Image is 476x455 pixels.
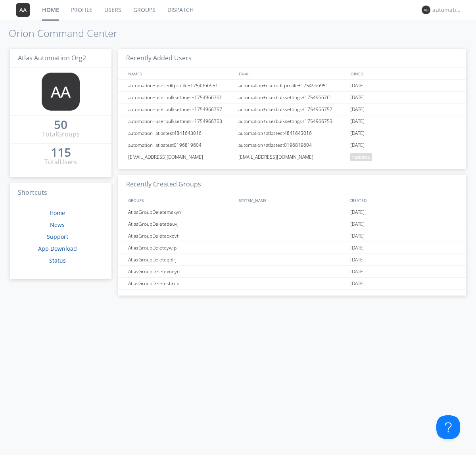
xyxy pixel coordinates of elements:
a: automation+atlastest0196819604automation+atlastest0196819604[DATE] [118,139,466,151]
h3: Shortcuts [10,183,111,203]
div: automation+usereditprofile+1754966951 [126,80,236,91]
div: SYSTEM_NAME [237,194,347,206]
a: 50 [54,121,67,130]
div: GROUPS [126,194,235,206]
div: automation+atlastest0196819604 [126,139,236,151]
div: automation+userbulksettings+1754966753 [126,115,236,127]
div: Total Groups [42,130,80,139]
span: [DATE] [350,278,365,290]
a: automation+usereditprofile+1754966951automation+usereditprofile+1754966951[DATE] [118,80,466,92]
div: AtlasGroupDeleteqpirj [126,254,236,265]
a: AtlasGroupDeletedeuvj[DATE] [118,218,466,230]
h3: Recently Created Groups [118,175,466,194]
img: 373638.png [42,73,80,111]
a: 115 [51,148,71,157]
div: AtlasGroupDeletexoqyd [126,266,236,277]
div: 50 [54,121,67,129]
h3: Recently Added Users [118,49,466,68]
span: [DATE] [350,266,365,278]
a: AtlasGroupDeleteywlpi[DATE] [118,242,466,254]
img: 373638.png [422,6,430,14]
div: automation+userbulksettings+1754966757 [236,104,348,115]
div: automation+atlastest0196819604 [236,139,348,151]
a: automation+userbulksettings+1754966757automation+userbulksettings+1754966757[DATE] [118,104,466,115]
a: AtlasGroupDeleteshrux[DATE] [118,278,466,290]
div: automation+atlas+english0002+org2 [432,6,462,14]
span: Atlas Automation Org2 [18,54,86,62]
div: AtlasGroupDeletedeuvj [126,218,236,230]
a: automation+userbulksettings+1754966753automation+userbulksettings+1754966753[DATE] [118,115,466,127]
div: automation+userbulksettings+1754966753 [236,115,348,127]
div: automation+usereditprofile+1754966951 [236,80,348,91]
div: automation+userbulksettings+1754966761 [236,92,348,103]
a: AtlasGroupDeletexoqyd[DATE] [118,266,466,278]
div: automation+userbulksettings+1754966757 [126,104,236,115]
div: Total Users [44,157,77,167]
a: AtlasGroupDeletemskyn[DATE] [118,206,466,218]
div: automation+atlastest4841643016 [126,127,236,139]
a: AtlasGroupDeleteqpirj[DATE] [118,254,466,266]
div: JOINED [347,68,459,79]
div: EMAIL [237,68,347,79]
div: 115 [51,148,71,156]
span: [DATE] [350,127,365,139]
span: [DATE] [350,206,365,218]
a: Status [49,257,66,264]
div: CREATED [347,194,459,206]
span: pending [350,153,372,161]
span: [DATE] [350,242,365,254]
div: [EMAIL_ADDRESS][DOMAIN_NAME] [126,151,236,163]
span: [DATE] [350,80,365,92]
a: AtlasGroupDeleteoxdvt[DATE] [118,230,466,242]
div: NAMES [126,68,235,79]
div: AtlasGroupDeleteoxdvt [126,230,236,242]
span: [DATE] [350,104,365,115]
div: automation+atlastest4841643016 [236,127,348,139]
a: [EMAIL_ADDRESS][DOMAIN_NAME][EMAIL_ADDRESS][DOMAIN_NAME]pending [118,151,466,163]
div: AtlasGroupDeletemskyn [126,206,236,218]
div: AtlasGroupDeleteywlpi [126,242,236,253]
div: [EMAIL_ADDRESS][DOMAIN_NAME] [236,151,348,163]
img: 373638.png [16,3,30,17]
div: AtlasGroupDeleteshrux [126,278,236,289]
span: [DATE] [350,139,365,151]
a: Support [47,233,68,240]
span: [DATE] [350,92,365,104]
a: News [50,221,65,228]
a: automation+atlastest4841643016automation+atlastest4841643016[DATE] [118,127,466,139]
a: Home [50,209,65,217]
a: App Download [38,245,77,252]
span: [DATE] [350,218,365,230]
span: [DATE] [350,254,365,266]
div: automation+userbulksettings+1754966761 [126,92,236,103]
span: [DATE] [350,230,365,242]
iframe: Toggle Customer Support [436,415,460,439]
span: [DATE] [350,115,365,127]
a: automation+userbulksettings+1754966761automation+userbulksettings+1754966761[DATE] [118,92,466,104]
